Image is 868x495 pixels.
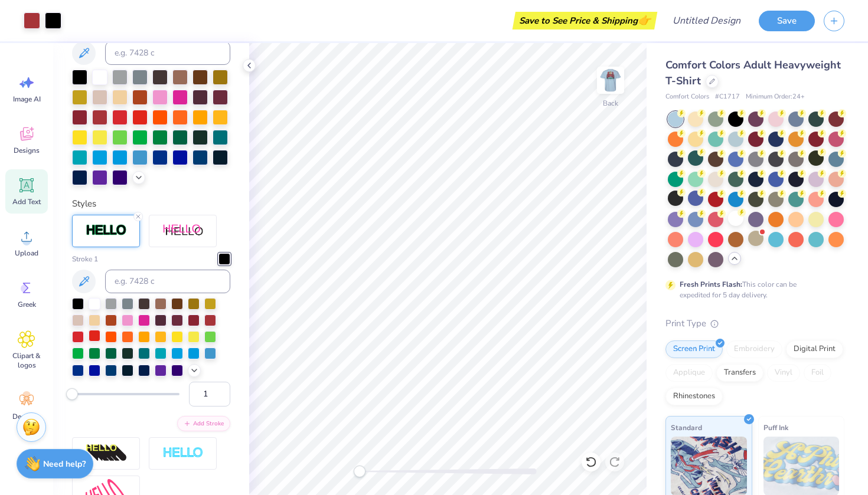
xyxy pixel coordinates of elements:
div: Back [603,98,618,109]
span: Comfort Colors [665,92,709,102]
div: Digital Print [786,340,843,358]
div: Transfers [716,364,763,382]
strong: Fresh Prints Flash: [680,280,742,289]
div: Vinyl [767,364,800,382]
input: e.g. 7428 c [105,270,230,293]
img: Back [599,68,622,92]
input: e.g. 7428 c [105,41,230,65]
div: Screen Print [665,340,723,358]
span: 👉 [638,13,651,27]
div: Rhinestones [665,388,723,405]
span: Puff Ink [763,421,788,434]
span: Greek [18,300,36,309]
span: Standard [671,421,702,434]
img: Stroke [86,224,127,237]
button: Add Stroke [177,416,230,431]
div: Accessibility label [354,466,366,477]
span: Comfort Colors Adult Heavyweight T-Shirt [665,58,841,88]
div: Applique [665,364,713,382]
span: Upload [15,248,38,258]
input: Untitled Design [663,9,750,32]
span: Add Text [12,197,41,206]
span: Minimum Order: 24 + [746,92,805,102]
span: Clipart & logos [7,351,46,370]
button: Save [759,11,815,31]
div: Print Type [665,317,844,330]
div: Embroidery [726,340,782,358]
span: Designs [14,146,40,155]
label: Styles [72,197,96,211]
span: # C1717 [715,92,740,102]
label: Stroke 1 [72,254,98,264]
span: Decorate [12,412,41,421]
div: Save to See Price & Shipping [515,12,654,29]
span: Image AI [13,94,41,104]
div: This color can be expedited for 5 day delivery. [680,279,825,300]
strong: Need help? [43,458,86,470]
img: Shadow [162,224,204,238]
div: Accessibility label [66,388,78,400]
img: 3D Illusion [86,444,127,463]
div: Foil [804,364,831,382]
img: Negative Space [162,447,204,460]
